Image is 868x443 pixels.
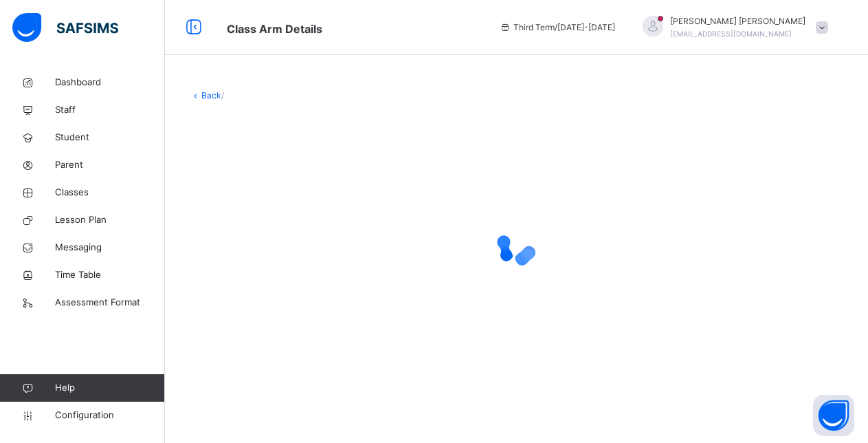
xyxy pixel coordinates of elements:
span: Help [55,381,164,395]
span: Configuration [55,409,164,422]
span: session/term information [500,21,615,34]
span: Dashboard [55,76,165,89]
span: Student [55,131,165,144]
span: [EMAIL_ADDRESS][DOMAIN_NAME] [670,30,792,38]
span: Staff [55,103,165,117]
span: Messaging [55,241,165,255]
span: Lesson Plan [55,213,165,227]
span: Classes [55,186,165,199]
span: [PERSON_NAME] [PERSON_NAME] [670,15,805,28]
span: Class Arm Details [227,22,322,36]
button: Open asap [813,395,854,436]
div: FrancisVICTOR [629,15,835,40]
img: safsims [12,13,118,42]
a: Back [201,90,221,100]
span: / [221,90,224,100]
span: Assessment Format [55,296,165,310]
span: Parent [55,158,165,172]
span: Time Table [55,268,165,282]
